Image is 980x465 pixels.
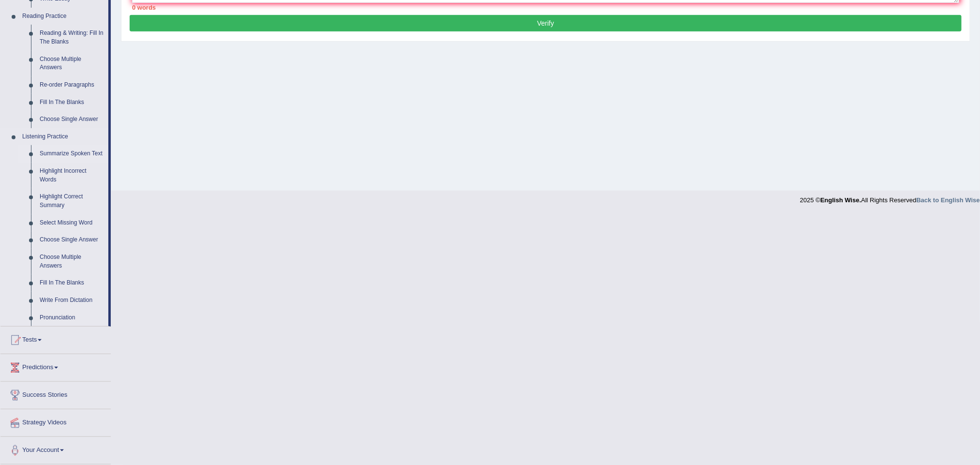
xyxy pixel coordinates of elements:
a: Success Stories [0,382,111,406]
a: Summarize Spoken Text [35,145,108,163]
a: Choose Multiple Answers [35,249,108,274]
strong: English Wise. [820,196,861,204]
a: Choose Multiple Answers [35,51,108,76]
a: Listening Practice [18,128,108,146]
a: Fill In The Blanks [35,94,108,111]
div: 2025 © All Rights Reserved [800,191,980,205]
div: 0 words [132,3,959,12]
a: Highlight Correct Summary [35,188,108,214]
a: Highlight Incorrect Words [35,163,108,188]
a: Choose Single Answer [35,111,108,128]
a: Write From Dictation [35,292,108,309]
a: Re-order Paragraphs [35,76,108,94]
a: Reading Practice [18,8,108,25]
a: Strategy Videos [0,409,111,434]
a: Reading & Writing: Fill In The Blanks [35,25,108,50]
a: Pronunciation [35,309,108,327]
a: Choose Single Answer [35,231,108,249]
a: Predictions [0,354,111,378]
a: Select Missing Word [35,214,108,232]
button: Verify [130,15,962,31]
a: Back to English Wise [917,196,980,204]
a: Fill In The Blanks [35,274,108,292]
a: Tests [0,327,111,351]
a: Your Account [0,437,111,461]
